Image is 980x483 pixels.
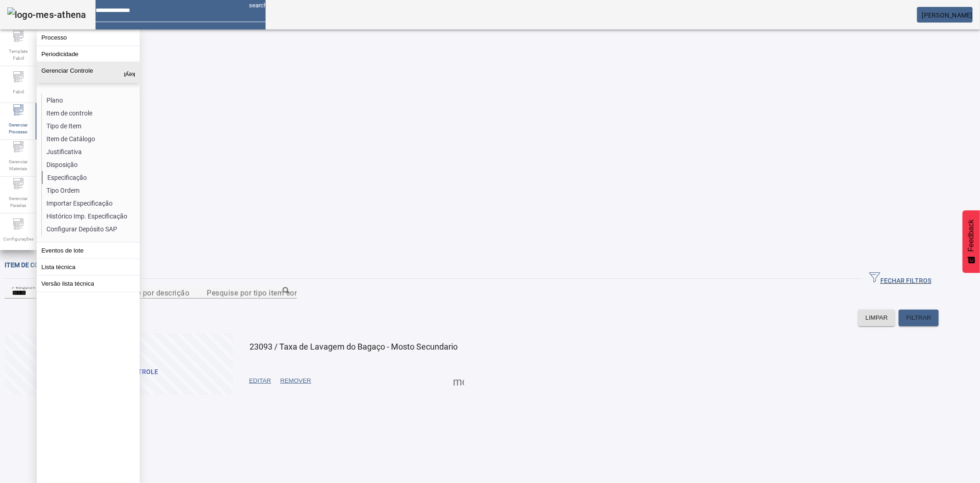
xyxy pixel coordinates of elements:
[450,373,467,389] button: Mais
[37,259,140,275] button: Lista técnica
[42,171,139,184] li: Especificação
[5,119,32,138] span: Gerenciar Processo
[899,310,939,326] button: FILTRAR
[862,270,939,287] button: FECHAR FILTROS
[42,132,139,145] li: Item de Catálogo
[207,287,289,299] input: Number
[0,233,36,245] span: Configurações
[5,192,32,212] span: Gerenciar Paradas
[37,46,140,62] button: Periodicidade
[207,288,314,297] mat-label: Pesquise por tipo item controle
[42,94,139,107] li: Plano
[37,29,140,46] button: Processo
[109,288,189,297] mat-label: Pesquise por descrição
[37,63,140,83] button: Gerenciar Controle
[7,7,86,22] img: logo-mes-athena
[10,86,27,98] span: Fabril
[249,342,458,351] span: 23093 / Taxa de Lavagem do Bagaço - Mosto Secundario
[42,158,139,171] li: Disposição
[124,67,135,78] mat-icon: keyboard_arrow_up
[906,313,931,322] span: FILTRAR
[12,283,65,290] mat-label: Pesquise por Código
[42,197,139,210] li: Importar Especificação
[42,223,139,236] li: Configurar Depósito SAP
[42,145,139,158] li: Justificativa
[869,272,931,286] span: FECHAR FILTROS
[42,210,139,223] li: Histórico Imp. Especificação
[276,373,316,389] button: REMOVER
[249,376,271,385] span: EDITAR
[967,219,975,252] span: Feedback
[244,373,276,389] button: EDITAR
[280,376,311,385] span: REMOVER
[866,313,888,322] span: LIMPAR
[42,184,139,197] li: Tipo Ordem
[42,120,139,132] li: Tipo de Item
[963,210,980,273] button: Feedback - Mostrar pesquisa
[37,242,140,259] button: Eventos de lote
[5,155,32,175] span: Gerenciar Materiais
[5,333,233,395] button: Criar item de controle
[42,107,139,120] li: Item de controle
[922,11,973,19] span: [PERSON_NAME]
[37,276,140,292] button: Versão lista técnica
[5,45,32,64] span: Template Fabril
[858,310,895,326] button: LIMPAR
[5,261,64,269] span: Item de controle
